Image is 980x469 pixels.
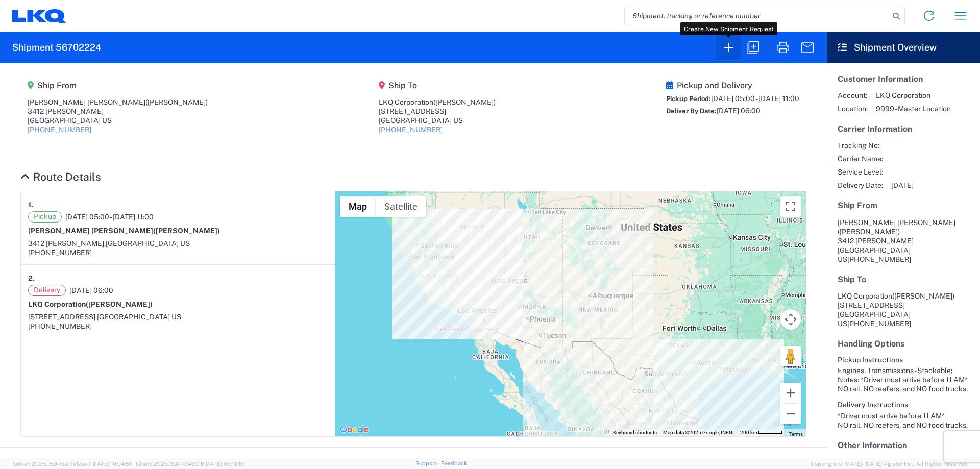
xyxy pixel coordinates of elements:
[12,41,101,54] h2: Shipment 56702224
[838,457,880,466] span: Packages:
[340,196,376,217] button: Show street map
[28,322,328,331] div: [PHONE_NUMBER]
[838,201,969,210] h5: Ship From
[28,199,33,211] strong: 1.
[69,286,113,295] span: [DATE] 06:00
[28,97,208,107] div: [PERSON_NAME] [PERSON_NAME]
[666,95,711,103] span: Pickup Period:
[838,275,969,284] h5: Ship To
[204,461,244,467] span: [DATE] 08:10:16
[838,228,900,236] span: ([PERSON_NAME])
[891,181,914,190] span: [DATE]
[711,94,799,103] span: [DATE] 05:00 - [DATE] 11:00
[666,81,799,90] h5: Pickup and Delivery
[28,126,91,134] a: [PHONE_NUMBER]
[780,196,801,217] button: Toggle fullscreen view
[28,272,35,285] strong: 2.
[28,285,66,296] span: Delivery
[838,218,969,264] address: [GEOGRAPHIC_DATA] US
[86,300,153,308] span: ([PERSON_NAME])
[337,423,371,436] img: Google
[740,430,757,435] span: 200 km
[28,211,62,223] span: Pickup
[613,429,657,436] button: Keyboard shortcuts
[20,170,101,183] a: Hide Details
[441,460,467,466] a: Feedback
[838,339,969,349] h5: Handling Options
[847,255,911,263] span: [PHONE_NUMBER]
[838,141,883,150] span: Tracking No:
[838,411,969,430] div: *Driver must arrive before 11 AM* NO rail, NO reefers, and NO food trucks.
[789,431,803,437] a: Terms
[737,429,786,436] button: Map Scale: 200 km per 45 pixels
[337,423,371,436] a: Open this area in Google Maps (opens a new window)
[838,237,914,245] span: 3412 [PERSON_NAME]
[379,126,443,134] a: [PHONE_NUMBER]
[780,346,801,366] button: Drag Pegman onto the map to open Street View
[838,356,969,364] h6: Pickup Instructions
[153,227,220,235] span: ([PERSON_NAME])
[838,401,969,409] h6: Delivery Instructions
[379,97,496,107] div: LKQ Corporation
[12,461,131,467] span: Server: 2025.18.0-daa1fe12ee7
[780,404,801,424] button: Zoom out
[838,366,969,393] div: Engines, Transmissions - Stackable; Notes: *Driver must arrive before 11 AM* NO rail, NO reefers,...
[666,107,717,115] span: Deliver By Date:
[717,107,761,115] span: [DATE] 06:00
[28,227,220,235] strong: [PERSON_NAME] [PERSON_NAME]
[838,154,883,163] span: Carrier Name:
[838,91,868,100] span: Account:
[827,32,980,63] header: Shipment Overview
[136,461,244,467] span: Client: 2025.18.0-7346316
[28,300,153,308] strong: LKQ Corporation
[145,98,208,106] span: ([PERSON_NAME])
[379,116,496,125] div: [GEOGRAPHIC_DATA] US
[28,248,328,257] div: [PHONE_NUMBER]
[65,212,154,221] span: [DATE] 05:00 - [DATE] 11:00
[876,91,951,100] span: LKQ Corporation
[876,104,951,113] span: 9999 - Master Location
[625,6,889,26] input: Shipment, tracking or reference number
[888,457,975,466] span: 40
[838,104,868,113] span: Location:
[847,319,911,328] span: [PHONE_NUMBER]
[28,81,208,90] h5: Ship From
[838,124,969,134] h5: Carrier Information
[838,292,954,309] span: LKQ Corporation [STREET_ADDRESS]
[838,74,969,84] h5: Customer Information
[780,383,801,403] button: Zoom in
[379,107,496,116] div: [STREET_ADDRESS]
[97,313,181,321] span: [GEOGRAPHIC_DATA] US
[28,116,208,125] div: [GEOGRAPHIC_DATA] US
[838,440,969,450] h5: Other Information
[106,239,190,248] span: [GEOGRAPHIC_DATA] US
[838,291,969,328] address: [GEOGRAPHIC_DATA] US
[892,292,954,300] span: ([PERSON_NAME])
[28,313,97,321] span: [STREET_ADDRESS],
[780,309,801,330] button: Map camera controls
[663,430,734,435] span: Map data ©2025 Google, INEGI
[838,218,955,227] span: [PERSON_NAME] [PERSON_NAME]
[28,107,208,116] div: 3412 [PERSON_NAME]
[811,459,968,468] span: Copyright © [DATE]-[DATE] Agistix Inc., All Rights Reserved
[415,460,441,466] a: Support
[838,167,883,177] span: Service Level:
[376,196,426,217] button: Show satellite imagery
[28,239,106,248] span: 3412 [PERSON_NAME],
[91,461,131,467] span: [DATE] 10:04:51
[838,181,883,190] span: Delivery Date:
[433,98,496,106] span: ([PERSON_NAME])
[379,81,496,90] h5: Ship To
